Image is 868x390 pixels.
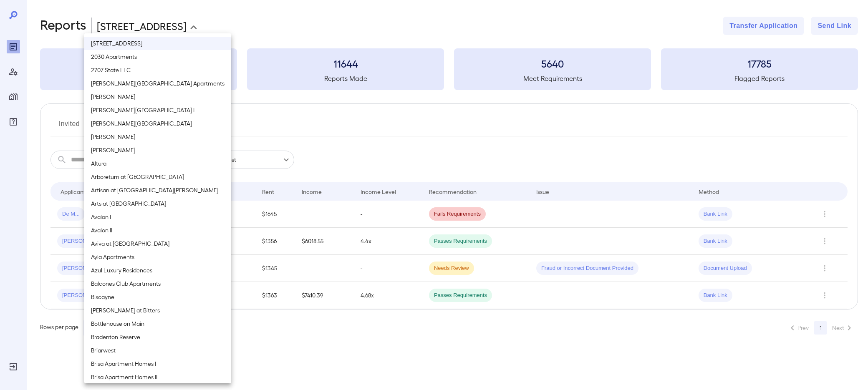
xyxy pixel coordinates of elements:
[84,197,231,210] li: Arts at [GEOGRAPHIC_DATA]
[84,264,231,277] li: Azul Luxury Residences
[84,63,231,77] li: 2707 State LLC
[84,290,231,304] li: Biscayne
[84,304,231,317] li: [PERSON_NAME] at Bitters
[84,50,231,63] li: 2030 Apartments
[84,370,231,384] li: Brisa Apartment Homes II
[84,77,231,90] li: [PERSON_NAME][GEOGRAPHIC_DATA] Apartments
[84,130,231,143] li: [PERSON_NAME]
[84,90,231,103] li: [PERSON_NAME]
[84,184,231,197] li: Artisan at [GEOGRAPHIC_DATA][PERSON_NAME]
[84,330,231,344] li: Bradenton Reserve
[84,224,231,237] li: Avalon II
[84,170,231,184] li: Arboretum at [GEOGRAPHIC_DATA]
[84,117,231,130] li: [PERSON_NAME][GEOGRAPHIC_DATA]
[84,103,231,117] li: [PERSON_NAME][GEOGRAPHIC_DATA] I
[84,210,231,224] li: Avalon I
[84,237,231,250] li: Aviva at [GEOGRAPHIC_DATA]
[84,277,231,290] li: Balcones Club Apartments
[84,143,231,157] li: [PERSON_NAME]
[84,250,231,264] li: Ayla Apartments
[84,344,231,357] li: Briarwest
[84,157,231,170] li: Altura
[84,317,231,330] li: Bottlehouse on Main
[84,357,231,370] li: Brisa Apartment Homes I
[84,37,231,50] li: [STREET_ADDRESS]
